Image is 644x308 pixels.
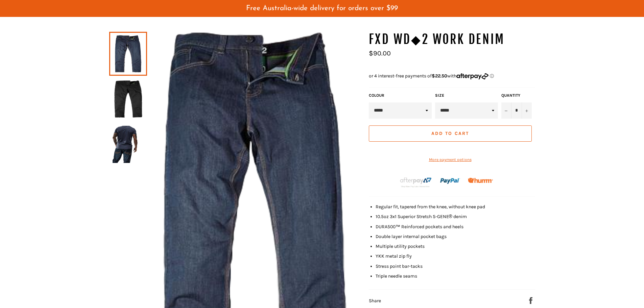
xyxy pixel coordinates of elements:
li: 10.5oz 3x1 Superior Stretch S-GENE® denim [376,213,535,220]
img: paypal.png [440,171,460,191]
a: More payment options [369,157,532,163]
li: YKK metal zip fly [376,253,535,259]
span: $90.00 [369,49,391,57]
li: Double layer internal pocket bags [376,233,535,240]
li: Regular fit, tapered from the knee, without knee pad [376,204,535,210]
button: Increase item quantity by one [522,102,532,119]
button: Add to Cart [369,125,532,142]
li: Multiple utility pockets [376,243,535,250]
button: Reduce item quantity by one [501,102,511,119]
h1: FXD WD◆2 Work Denim [369,31,535,48]
label: COLOUR [369,93,432,98]
label: Size [435,93,498,98]
li: Stress point bar-tacks [376,263,535,269]
img: FXD WD◆2 Work Denim - Workin' Gear [113,126,144,163]
span: Add to Cart [431,131,469,136]
img: FXD WD◆2 Work Denim - Workin' Gear [113,80,144,118]
img: Humm_core_logo_RGB-01_300x60px_small_195d8312-4386-4de7-b182-0ef9b6303a37.png [468,178,493,183]
span: Free Australia-wide delivery for orders over $99 [246,5,398,12]
li: Triple needle seams [376,273,535,279]
span: Share [369,298,381,304]
li: DURA500™ Reinforced pockets and heels [376,223,535,230]
label: Quantity [501,93,532,98]
img: Afterpay-Logo-on-dark-bg_large.png [399,176,432,188]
